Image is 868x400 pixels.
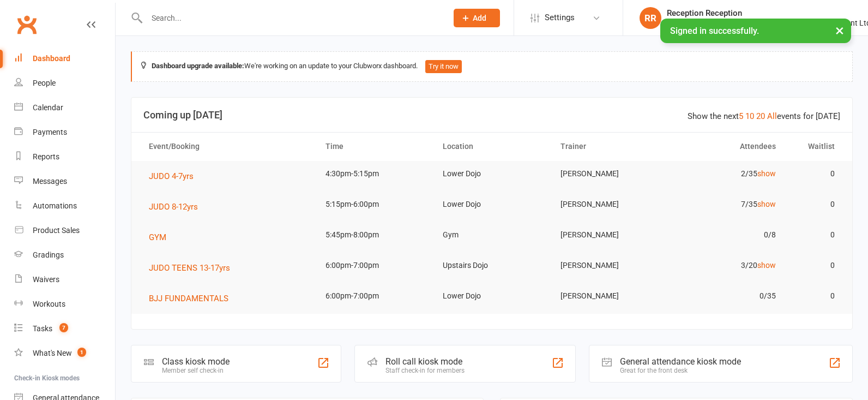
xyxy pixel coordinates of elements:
span: JUDO 8-12yrs [149,202,198,212]
td: [PERSON_NAME] [551,253,668,278]
th: Time [316,133,433,160]
a: Clubworx [13,11,40,38]
td: 5:45pm-8:00pm [316,222,433,248]
span: GYM [149,232,166,242]
strong: Dashboard upgrade available: [152,62,244,70]
div: Show the next events for [DATE] [688,110,840,123]
span: Add [473,14,486,22]
a: Dashboard [14,46,115,71]
a: Gradings [14,243,115,267]
div: Calendar [33,103,63,112]
a: All [767,111,777,121]
div: Workouts [33,300,65,308]
span: JUDO TEENS 13-17yrs [149,263,230,273]
div: Messages [33,177,67,186]
a: Tasks 7 [14,317,115,341]
span: BJJ FUNDAMENTALS [149,294,228,303]
div: Class kiosk mode [162,356,230,367]
td: 3/20 [668,253,786,278]
td: 6:00pm-7:00pm [316,283,433,309]
a: People [14,71,115,95]
td: [PERSON_NAME] [551,161,668,187]
button: JUDO 4-7yrs [149,170,201,183]
td: 0 [786,253,845,278]
div: Roll call kiosk mode [385,356,465,367]
th: Event/Booking [139,133,316,160]
div: Dashboard [33,54,70,63]
a: 10 [745,111,754,121]
button: GYM [149,231,174,244]
td: Gym [433,222,551,248]
th: Waitlist [786,133,845,160]
td: 0 [786,192,845,217]
td: Lower Dojo [433,283,551,309]
div: Great for the front desk [620,367,741,374]
td: [PERSON_NAME] [551,192,668,217]
h3: Coming up [DATE] [143,110,840,121]
div: Tasks [33,324,52,333]
button: JUDO TEENS 13-17yrs [149,261,238,274]
div: Payments [33,128,67,136]
span: Signed in successfully. [670,26,759,36]
td: 0 [786,283,845,309]
td: 6:00pm-7:00pm [316,253,433,278]
span: 1 [77,348,86,357]
button: Add [454,9,500,27]
div: What's New [33,349,72,357]
td: 2/35 [668,161,786,187]
a: Workouts [14,292,115,317]
div: Product Sales [33,226,80,235]
div: Reports [33,152,59,161]
div: We're working on an update to your Clubworx dashboard. [131,51,853,82]
td: 0/8 [668,222,786,248]
div: General attendance kiosk mode [620,356,741,367]
td: 0/35 [668,283,786,309]
a: Reports [14,145,115,169]
a: Waivers [14,267,115,292]
td: [PERSON_NAME] [551,283,668,309]
a: Product Sales [14,218,115,243]
a: show [757,261,776,270]
div: Gradings [33,250,64,259]
td: 0 [786,222,845,248]
td: Lower Dojo [433,192,551,217]
td: Lower Dojo [433,161,551,187]
button: Try it now [425,60,462,73]
a: What's New1 [14,341,115,366]
div: Staff check-in for members [385,367,465,374]
a: show [757,200,776,208]
a: Calendar [14,95,115,120]
td: 5:15pm-6:00pm [316,192,433,217]
td: 4:30pm-5:15pm [316,161,433,187]
a: Messages [14,169,115,194]
span: JUDO 4-7yrs [149,171,194,181]
input: Search... [143,10,439,26]
button: × [830,19,849,42]
div: People [33,79,56,87]
td: Upstairs Dojo [433,253,551,278]
td: 7/35 [668,192,786,217]
td: [PERSON_NAME] [551,222,668,248]
a: 20 [756,111,765,121]
th: Attendees [668,133,786,160]
div: Member self check-in [162,367,230,374]
td: 0 [786,161,845,187]
a: show [757,169,776,178]
span: Settings [545,5,575,30]
th: Trainer [551,133,668,160]
div: RR [640,7,661,29]
th: Location [433,133,551,160]
a: Payments [14,120,115,145]
a: 5 [739,111,743,121]
span: 7 [59,323,68,332]
button: JUDO 8-12yrs [149,200,206,213]
a: Automations [14,194,115,218]
div: Automations [33,201,77,210]
button: BJJ FUNDAMENTALS [149,292,236,305]
div: Waivers [33,275,59,284]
